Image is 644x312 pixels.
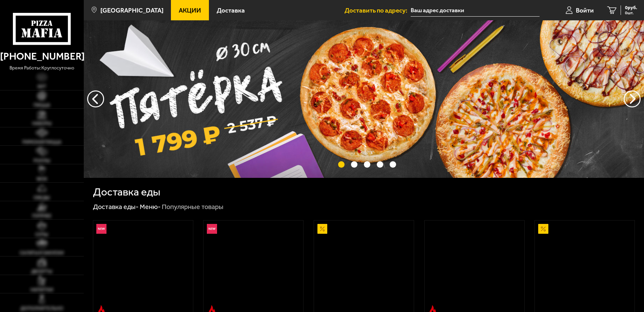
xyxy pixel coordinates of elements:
span: WOK [37,177,47,182]
span: Римская пицца [22,140,61,145]
span: Роллы [34,159,50,163]
span: Дополнительно [20,306,63,311]
img: Новинка [207,224,217,234]
img: Новинка [96,224,106,234]
button: точки переключения [351,161,357,168]
span: [GEOGRAPHIC_DATA] [100,7,163,14]
span: Обеды [34,195,50,200]
span: Акции [179,7,201,14]
span: Доставка [217,7,245,14]
span: 0 руб. [625,5,637,10]
span: Войти [576,7,594,14]
span: Десерты [31,269,52,274]
button: точки переключения [390,161,396,168]
span: Напитки [31,288,53,292]
span: Салаты и закуски [20,251,64,255]
button: точки переключения [338,161,345,168]
div: Популярные товары [162,203,223,211]
input: Ваш адрес доставки [411,4,540,17]
a: Меню- [140,203,161,211]
button: предыдущий [624,90,641,107]
span: 0 шт. [625,11,637,15]
span: Доставить по адресу: [345,7,411,14]
button: точки переключения [364,161,370,168]
button: точки переключения [377,161,383,168]
span: Наборы [32,121,52,126]
span: Пицца [34,103,50,108]
span: Супы [35,232,48,237]
button: следующий [87,90,104,107]
img: Акционный [317,224,328,234]
span: Горячее [32,214,52,219]
span: Хит [37,84,46,89]
a: Доставка еды- [93,203,139,211]
h1: Доставка еды [93,187,160,197]
img: Акционный [538,224,548,234]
